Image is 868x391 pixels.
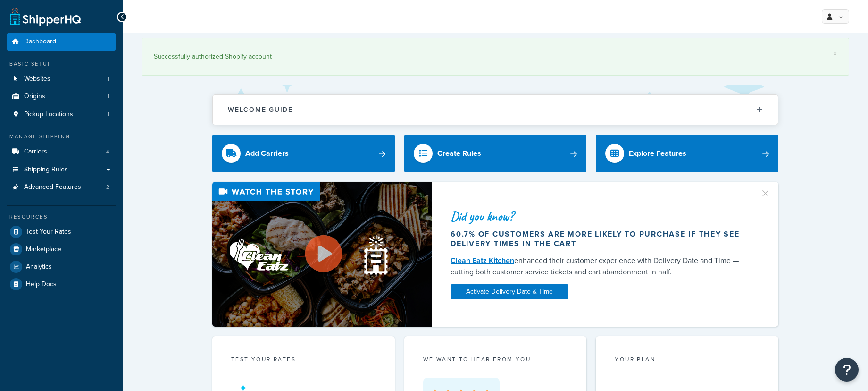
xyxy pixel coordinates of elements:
[24,166,68,174] span: Shipping Rules
[213,95,778,125] button: Welcome Guide
[7,133,116,141] div: Manage Shipping
[451,255,749,278] div: enhanced their customer experience with Delivery Date and Time — cutting both customer service ti...
[451,210,749,223] div: Did you know?
[7,143,116,161] li: Carriers
[596,135,778,172] a: Explore Features
[7,106,116,123] li: Pickup Locations
[24,38,56,46] span: Dashboard
[106,183,109,191] span: 2
[451,229,749,248] div: 60.7% of customers are more likely to purchase if they see delivery times in the cart
[404,135,587,172] a: Create Rules
[212,182,432,327] img: Video thumbnail
[7,33,116,51] a: Dashboard
[24,183,81,191] span: Advanced Features
[24,93,45,101] span: Origins
[106,148,109,156] span: 4
[26,263,52,271] span: Analytics
[231,355,376,366] div: Test your rates
[228,106,293,113] h2: Welcome Guide
[451,255,514,266] a: Clean Eatz Kitchen
[7,70,116,88] a: Websites1
[7,88,116,105] li: Origins
[835,358,859,382] button: Open Resource Center
[7,178,116,196] a: Advanced Features2
[7,276,116,293] a: Help Docs
[108,110,109,119] span: 1
[7,143,116,161] a: Carriers4
[7,60,116,68] div: Basic Setup
[7,241,116,258] a: Marketplace
[7,88,116,105] a: Origins1
[423,355,568,364] p: we want to hear from you
[108,75,109,83] span: 1
[437,147,481,160] div: Create Rules
[154,50,837,63] div: Successfully authorized Shopify account
[833,50,837,58] a: ×
[26,280,57,289] span: Help Docs
[7,161,116,178] a: Shipping Rules
[7,106,116,123] a: Pickup Locations1
[615,355,759,366] div: Your Plan
[24,110,73,119] span: Pickup Locations
[7,223,116,240] a: Test Your Rates
[7,70,116,88] li: Websites
[7,258,116,275] a: Analytics
[451,284,568,299] a: Activate Delivery Date & Time
[212,135,395,172] a: Add Carriers
[7,178,116,196] li: Advanced Features
[108,93,109,101] span: 1
[26,228,71,236] span: Test Your Rates
[26,246,61,254] span: Marketplace
[629,147,686,160] div: Explore Features
[7,213,116,221] div: Resources
[24,148,47,156] span: Carriers
[24,75,50,83] span: Websites
[245,147,289,160] div: Add Carriers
